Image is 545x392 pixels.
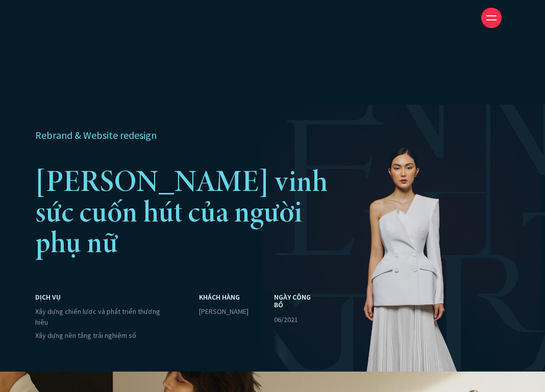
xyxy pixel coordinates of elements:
[199,306,249,317] p: [PERSON_NAME]
[199,293,249,301] h4: Khách hàng
[35,166,346,258] h1: [PERSON_NAME] vinh sức cuốn hút của người phụ nữ
[35,306,174,328] p: Xây dựng chiến lược và phát triển thương hiệu
[35,293,174,301] h4: Dịch vụ
[35,128,346,143] span: Rebrand & Website redesign
[274,314,321,325] p: 06/2021
[274,293,321,309] h4: Ngày công bố
[35,330,174,341] p: Xây dựng nền tảng trải nghiệm số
